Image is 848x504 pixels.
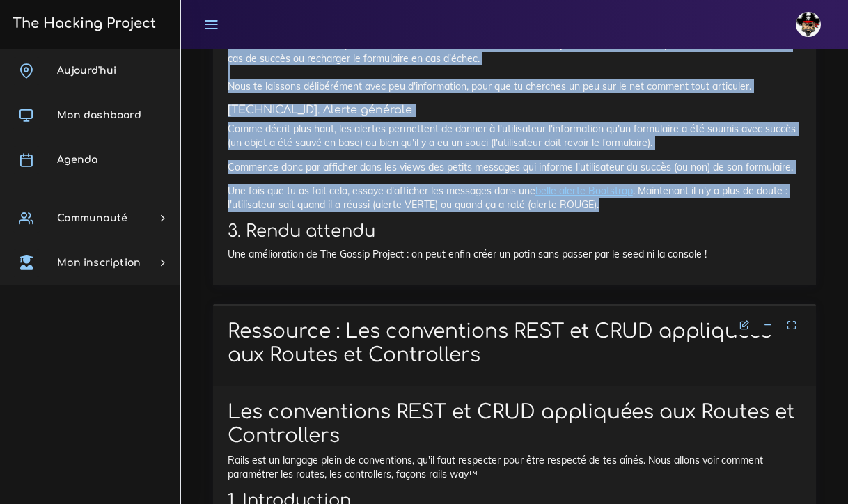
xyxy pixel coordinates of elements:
h3: The Hacking Project [8,16,156,31]
span: Aujourd'hui [57,65,116,76]
h1: Les conventions REST et CRUD appliquées aux Routes et Controllers [228,401,801,448]
p: Une amélioration de The Gossip Project : on peut enfin créer un potin sans passer par le seed ni ... [228,247,801,261]
p: Commence donc par afficher dans les views des petits messages qui informe l'utilisateur du succès... [228,160,801,174]
span: Mon inscription [57,258,141,268]
h1: Ressource : Les conventions REST et CRUD appliquées aux Routes et Controllers [228,320,801,367]
span: Mon dashboard [57,110,141,120]
p: Comme décrit plus haut, les alertes permettent de donner à l'utilisateur l'information qu'un form... [228,122,801,150]
p: . Pour le moment, n'affiche pas d'alerte d'échec ou de réussite : on cherche juste à sauver en ba... [228,9,801,94]
span: Agenda [57,155,97,165]
a: belle alerte Bootstrap [535,184,633,197]
span: Communauté [57,213,127,223]
p: Une fois que tu as fait cela, essaye d'afficher les messages dans une . Maintenant il n'y a plus ... [228,184,801,212]
img: avatar [796,12,821,37]
p: Rails est un langage plein de conventions, qu'il faut respecter pour être respecté de tes aînés. ... [228,453,801,482]
h5: [TECHNICAL_ID]. Alerte générale [228,104,801,117]
h2: 3. Rendu attendu [228,221,801,242]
